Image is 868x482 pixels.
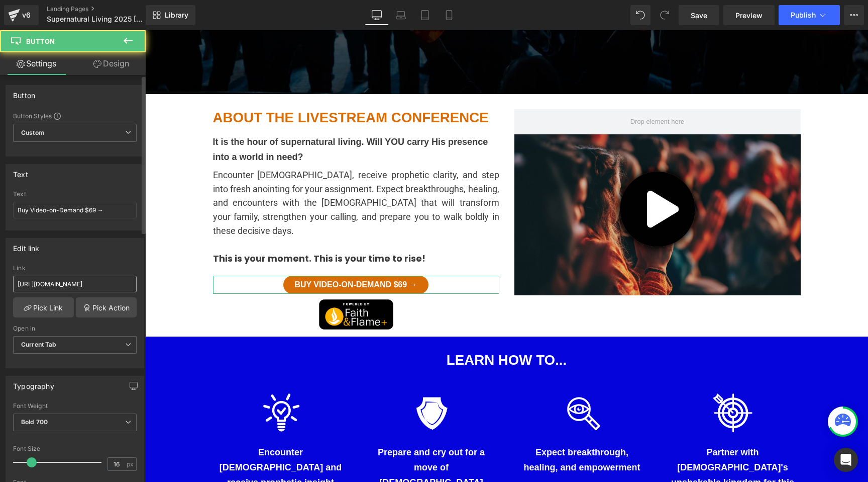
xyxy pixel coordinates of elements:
[68,79,354,97] h1: ABOUT THE LIVESTREAM CONFERENCE
[20,9,33,22] div: v6
[224,415,349,460] p: Prepare and cry out for a move of [DEMOGRAPHIC_DATA]
[437,5,461,25] a: Mobile
[791,11,816,19] span: Publish
[525,415,650,475] p: Partner with [DEMOGRAPHIC_DATA]'s unshakable kingdom for this generation
[13,297,74,317] a: Pick Link
[21,341,57,348] b: Current Tab
[844,5,864,25] button: More
[21,129,44,137] b: Custom
[365,5,389,25] a: Desktop
[13,276,137,292] input: https://your-shop.myshopify.com
[21,418,48,426] b: Bold 700
[127,461,135,467] span: px
[13,445,137,452] div: Font Size
[68,139,354,206] span: Encounter [DEMOGRAPHIC_DATA], receive prophetic clarity, and step into fresh anointing for your a...
[146,5,195,25] a: New Library
[13,86,35,100] div: Button
[4,5,39,25] a: v6
[165,11,188,20] span: Library
[389,5,413,25] a: Laptop
[68,104,354,134] p: It is the hour of supernatural living. Will YOU carry His presence into a world in need?
[47,5,162,13] a: Landing Pages
[73,415,198,460] p: Encounter [DEMOGRAPHIC_DATA] and receive prophetic insight
[13,238,40,253] div: Edit link
[735,10,763,21] span: Preview
[779,5,840,25] button: Publish
[47,15,143,23] span: Supernatural Living 2025 [GEOGRAPHIC_DATA] PA Conference
[76,297,137,317] a: Pick Action
[723,5,775,25] a: Preview
[630,5,650,25] button: Undo
[13,376,54,390] div: Typography
[13,265,137,272] div: Link
[13,165,28,179] div: Text
[75,52,148,75] a: Design
[374,415,500,445] p: Expect breakthrough, healing, and empowerment
[13,325,137,332] div: Open in
[26,37,55,45] span: Button
[691,10,707,21] span: Save
[13,403,137,410] div: Font Weight
[655,5,675,25] button: Redo
[68,322,656,339] h1: LEARN HOW TO...
[13,191,137,198] div: Text
[834,448,858,472] div: Open Intercom Messenger
[149,251,272,258] span: Buy Video-on-Demand $69 →
[13,112,137,120] div: Button Styles
[68,222,280,234] b: This is your moment. This is your time to rise!
[413,5,437,25] a: Tablet
[138,246,283,264] a: Buy Video-on-Demand $69 →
